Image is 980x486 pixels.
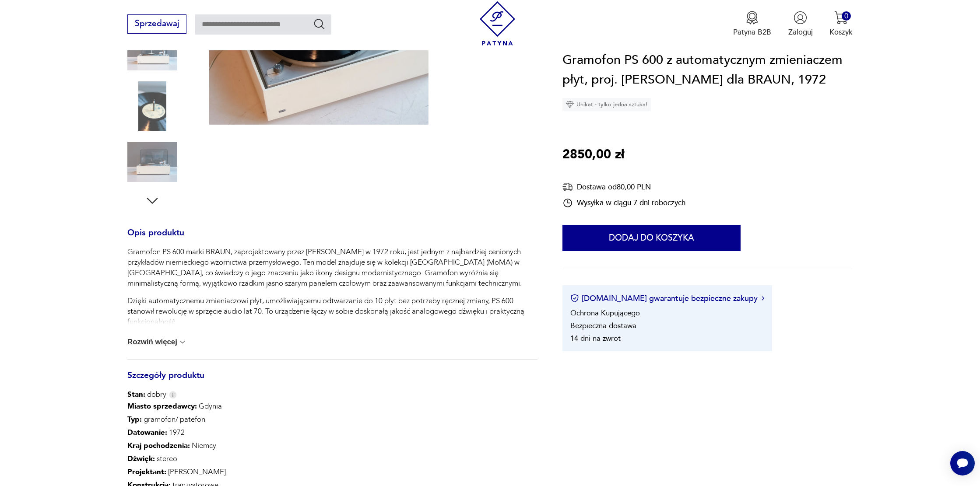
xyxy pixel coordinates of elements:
[127,400,255,413] p: Gdynia
[745,11,759,24] img: Ikona medalu
[127,426,255,439] p: 1972
[562,182,685,192] div: Dostawa od 80,00 PLN
[570,308,640,318] li: Ochrona Kupującego
[127,452,255,465] p: stereo
[475,1,520,45] img: Patyna - sklep z meblami i dekoracjami vintage
[562,198,685,208] div: Wysyłka w ciągu 7 dni roboczych
[178,338,187,346] img: chevron down
[127,389,145,399] b: Stan:
[829,27,853,37] p: Koszyk
[127,454,155,464] b: Dźwięk :
[127,427,167,437] b: Datowanie :
[762,297,764,301] img: Ikona strzałki w prawo
[127,296,537,327] p: Dzięki automatycznemu zmieniaczowi płyt, umożliwiającemu odtwarzanie do 10 płyt bez potrzeby ręcz...
[562,98,651,111] div: Unikat - tylko jedna sztuka!
[562,145,624,165] p: 2850,00 zł
[733,27,771,37] p: Patyna B2B
[562,182,573,192] img: Ikona dostawy
[788,11,813,37] button: Zaloguj
[127,81,177,131] img: Zdjęcie produktu Gramofon PS 600 z automatycznym zmieniaczem płyt, proj. Dieter Rams dla BRAUN, 1972
[566,101,574,108] img: Ikona diamentu
[570,333,621,343] li: 14 dni na zwrot
[127,21,186,28] a: Sprzedawaj
[570,294,579,303] img: Ikona certyfikatu
[127,439,255,452] p: Niemcy
[127,413,255,426] p: gramofon/ patefon
[570,293,764,304] button: [DOMAIN_NAME] gwarantuje bezpieczne zakupy
[127,247,537,289] p: Gramofon PS 600 marki BRAUN, zaprojektowany przez [PERSON_NAME] w 1972 roku, jest jednym z najbar...
[127,414,142,424] b: Typ :
[562,225,741,251] button: Dodaj do koszyka
[313,17,326,30] button: Szukaj
[127,338,187,346] button: Rozwiń więcej
[570,321,636,331] li: Bezpieczna dostawa
[127,230,537,247] h3: Opis produktu
[127,465,255,479] p: [PERSON_NAME]
[127,372,537,390] h3: Szczegóły produktu
[127,401,197,411] b: Miasto sprzedawcy :
[169,391,177,399] img: Info icon
[829,11,853,37] button: 0Koszyk
[794,11,807,24] img: Ikonka użytkownika
[127,25,177,75] img: Zdjęcie produktu Gramofon PS 600 z automatycznym zmieniaczem płyt, proj. Dieter Rams dla BRAUN, 1972
[733,11,771,37] a: Ikona medaluPatyna B2B
[950,451,975,476] iframe: Smartsupp widget button
[842,11,851,21] div: 0
[127,14,186,34] button: Sprzedawaj
[127,467,166,477] b: Projektant :
[834,11,848,24] img: Ikona koszyka
[127,389,166,400] span: dobry
[127,441,190,451] b: Kraj pochodzenia :
[127,137,177,187] img: Zdjęcie produktu Gramofon PS 600 z automatycznym zmieniaczem płyt, proj. Dieter Rams dla BRAUN, 1972
[562,50,853,90] h1: Gramofon PS 600 z automatycznym zmieniaczem płyt, proj. [PERSON_NAME] dla BRAUN, 1972
[733,11,771,37] button: Patyna B2B
[788,27,813,37] p: Zaloguj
